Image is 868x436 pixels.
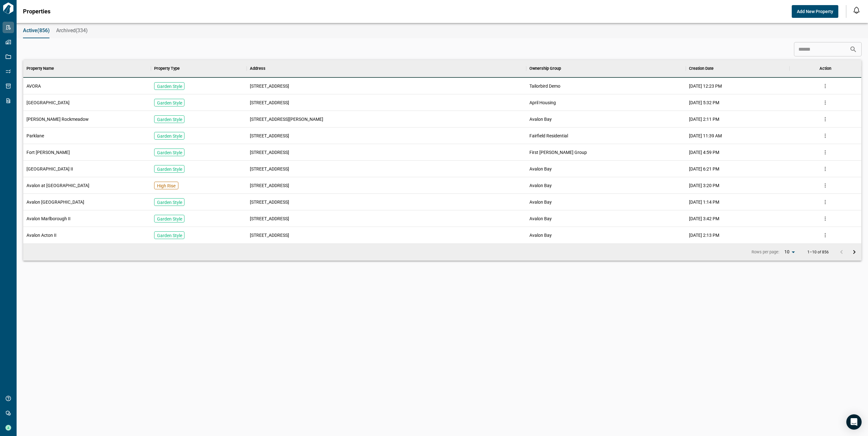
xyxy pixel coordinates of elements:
div: Property Name [23,60,151,77]
span: Tailorbird Demo [529,83,560,89]
p: Garden Style [157,133,182,139]
span: AVORA [26,83,41,89]
div: Action [789,60,861,77]
div: Address [247,60,526,77]
div: Address [250,60,266,77]
span: [STREET_ADDRESS] [250,149,289,156]
span: Avalon at [GEOGRAPHIC_DATA] [26,182,89,189]
span: Fort [PERSON_NAME] [26,149,70,156]
p: Garden Style [157,216,182,222]
button: more [820,230,830,240]
span: Avalon Bay [529,199,552,205]
button: more [820,214,830,223]
button: Open notification feed [851,5,862,15]
div: Property Type [151,60,247,77]
span: April Housing [529,99,556,106]
button: more [820,114,830,124]
span: [STREET_ADDRESS] [250,133,289,139]
button: Go to next page [848,246,861,258]
button: more [820,197,830,207]
span: Active(856) [23,27,50,34]
button: more [820,181,830,190]
button: more [820,98,830,107]
span: Avalon Bay [529,166,552,172]
span: [DATE] 12:23 PM [689,83,722,89]
p: 1–10 of 856 [807,250,829,254]
span: Avalon Marlborough II [26,215,71,222]
span: Avalon Acton II [26,232,56,238]
p: Garden Style [157,83,182,90]
span: [GEOGRAPHIC_DATA] [26,99,70,106]
span: [DATE] 4:59 PM [689,149,719,156]
span: [DATE] 11:39 AM [689,133,722,139]
button: more [820,148,830,157]
p: Garden Style [157,166,182,172]
span: [DATE] 3:42 PM [689,215,719,222]
span: [STREET_ADDRESS][PERSON_NAME] [250,116,323,122]
div: Action [819,60,831,77]
div: Property Type [154,60,180,77]
span: Avalon Bay [529,116,552,122]
span: [PERSON_NAME] Rockmeadow [26,116,89,122]
div: Ownership Group [529,60,561,77]
span: Archived(334) [56,27,88,34]
button: Add New Property [792,5,838,18]
span: [STREET_ADDRESS] [250,199,289,205]
button: more [820,81,830,91]
span: [DATE] 1:14 PM [689,199,719,205]
span: [STREET_ADDRESS] [250,99,289,106]
div: Creation Date [686,60,789,77]
div: 10 [782,247,797,257]
p: Garden Style [157,199,182,206]
span: [DATE] 2:13 PM [689,232,719,238]
span: Add New Property [797,8,833,15]
span: [STREET_ADDRESS] [250,215,289,222]
p: High Rise [157,183,176,189]
span: [GEOGRAPHIC_DATA] II [26,166,73,172]
p: Garden Style [157,149,182,156]
p: Rows per page: [752,249,779,255]
span: [STREET_ADDRESS] [250,166,289,172]
span: [DATE] 5:32 PM [689,99,719,106]
button: more [820,131,830,141]
div: base tabs [17,23,868,38]
div: Ownership Group [526,60,686,77]
span: Avalon Bay [529,182,552,189]
span: First [PERSON_NAME] Group [529,149,587,156]
p: Garden Style [157,116,182,123]
div: Open Intercom Messenger [846,414,862,430]
span: [DATE] 3:20 PM [689,182,719,189]
span: [DATE] 6:21 PM [689,166,719,172]
span: [STREET_ADDRESS] [250,232,289,238]
span: Avalon [GEOGRAPHIC_DATA] [26,199,84,205]
span: [STREET_ADDRESS] [250,83,289,89]
div: Creation Date [689,60,714,77]
span: [STREET_ADDRESS] [250,182,289,189]
div: Property Name [26,60,54,77]
button: more [820,164,830,174]
span: [DATE] 2:11 PM [689,116,719,122]
span: Properties [23,8,50,15]
span: Parklane [26,133,44,139]
span: Avalon Bay [529,215,552,222]
p: Garden Style [157,232,182,239]
span: Fairfield Residential [529,133,568,139]
span: Avalon Bay [529,232,552,238]
p: Garden Style [157,100,182,106]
